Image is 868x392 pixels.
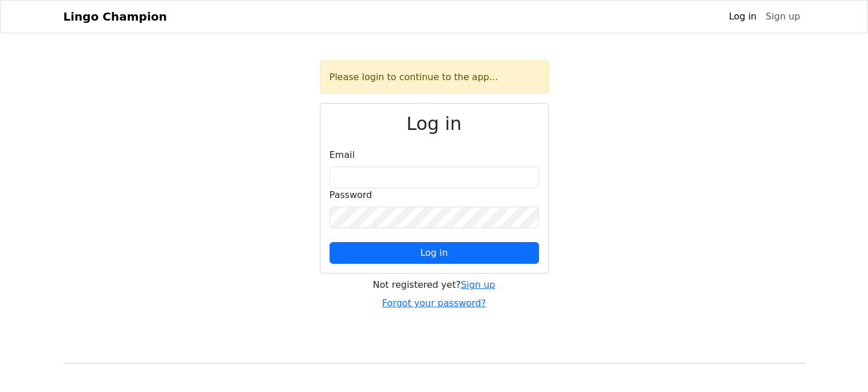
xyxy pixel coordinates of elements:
button: Log in [330,242,539,264]
label: Email [330,148,355,162]
div: Please login to continue to the app... [320,61,549,94]
span: Log in [420,247,447,258]
a: Sign up [461,279,495,290]
label: Password [330,188,372,202]
a: Lingo Champion [64,5,167,28]
a: Sign up [761,5,804,28]
div: Not registered yet? [320,278,549,292]
h2: Log in [330,113,539,134]
a: Log in [724,5,761,28]
a: Forgot your password? [382,298,486,308]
